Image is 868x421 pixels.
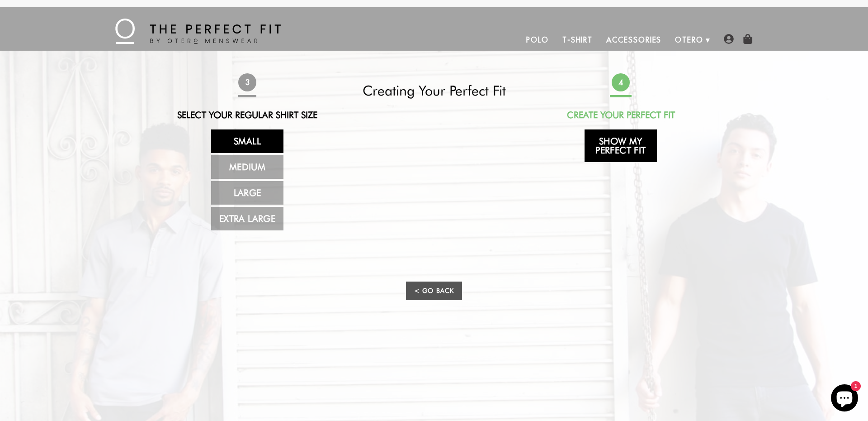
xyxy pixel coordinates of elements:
a: Medium [211,155,283,179]
a: Otero [668,29,710,51]
img: shopping-bag-icon.png [743,34,753,44]
span: 4 [610,72,632,93]
h2: Creating Your Perfect Fit [354,82,514,99]
a: Large [211,181,283,205]
a: < Go Back [406,282,462,300]
a: T-Shirt [556,29,599,51]
img: The Perfect Fit - by Otero Menswear - Logo [115,19,281,44]
a: Extra Large [211,207,283,230]
inbox-online-store-chat: Shopify online store chat [828,384,861,414]
img: user-account-icon.png [724,34,734,44]
span: 3 [236,72,258,93]
a: Small [211,129,283,153]
h2: Select Your Regular Shirt Size [167,110,327,120]
a: Show My Perfect Fit [585,129,657,162]
h2: Create Your Perfect Fit [541,110,701,120]
a: Accessories [599,29,668,51]
a: Polo [519,29,556,51]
